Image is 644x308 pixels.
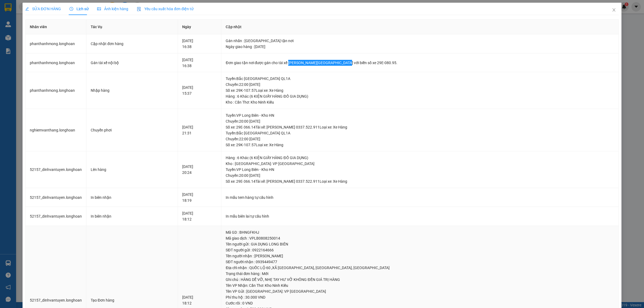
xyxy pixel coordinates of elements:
div: Cập nhật đơn hàng [91,41,173,47]
div: In mẫu tem hàng tự cấu hình [226,195,614,200]
div: [DATE] 20:24 [182,164,217,175]
span: Lịch sử [69,7,89,11]
span: SỬA ĐƠN HÀNG [25,7,61,11]
div: Tên VP Nhận: Cần Thơ: Kho Ninh Kiều [226,283,614,288]
div: SĐT người gửi : 0922164666 [226,247,614,253]
span: picture [97,7,101,11]
div: [DATE] 15:37 [182,85,217,96]
td: 52157_dinhvantuyen.longhoan [25,188,86,207]
div: [DATE] 16:38 [182,38,217,50]
div: Đơn giao tận nơi được gán cho tài xế [PERSON_NAME][GEOGRAPHIC_DATA] với biển số xe 29E-080.95. [226,60,614,66]
div: In biên nhận [91,195,173,200]
td: 52157_dinhvantuyen.longhoan [25,207,86,226]
div: [DATE] 21:31 [182,124,217,136]
div: Tạo Đơn hàng [91,297,173,303]
th: Nhân viên [25,20,86,34]
div: Kho : [GEOGRAPHIC_DATA]: VP [GEOGRAPHIC_DATA] [226,161,614,167]
div: Hàng : 6 Khác (6 KIỆN GIẤY HÀNG ĐỒ GIA DỤNG) [226,155,614,161]
div: Tên người nhận : [PERSON_NAME] [226,253,614,259]
th: Tác Vụ [86,20,178,34]
th: Ngày [178,20,222,34]
div: Lên hàng [91,167,173,173]
div: Cước rồi : 0 VND [226,300,614,306]
div: Tuyến : Bắc [GEOGRAPHIC_DATA] QL1A Chuyến: 22:00 [DATE] Số xe: 29K-107.57 Loại xe: Xe Hàng [226,76,614,93]
span: close [612,8,616,12]
div: Trạng thái đơn hàng : Mới [226,271,614,277]
td: phanthanhmong.longhoan [25,72,86,109]
div: Mã giao dịch : VPLB0808250014 [226,235,614,241]
td: nghiemvanthang.longhoan [25,109,86,152]
div: In mẫu biên lai tự cấu hình [226,213,614,219]
div: Địa chỉ nhận : QUỐC LỘ 60 ,XÃ [GEOGRAPHIC_DATA], [GEOGRAPHIC_DATA], [GEOGRAPHIC_DATA] [226,265,614,271]
div: Ngày giao hàng : [DATE] [226,44,614,50]
div: [DATE] 18:12 [182,210,217,222]
td: phanthanhmong.longhoan [25,53,86,72]
div: [DATE] 18:19 [182,192,217,203]
td: 52157_dinhvantuyen.longhoan [25,151,86,188]
div: Tuyến : VP Long Biên - Kho HN Chuyến: 20:00 [DATE] Số xe: 29E-366.14 Tài xế: [PERSON_NAME] 0337.5... [226,112,614,130]
div: [DATE] 18:12 [182,294,217,306]
div: Mã GD : BHNGFKHJ [226,229,614,235]
span: Yêu cầu xuất hóa đơn điện tử [137,7,193,11]
div: Tuyến : Bắc [GEOGRAPHIC_DATA] QL1A Chuyến: 22:00 [DATE] Số xe: 29K-107.57 Loại xe: Xe Hàng [226,130,614,148]
div: [DATE] 16:38 [182,57,217,69]
div: In biên nhận [91,213,173,219]
div: Ghi chú : HÀNG DỄ VỠ, NHẸ TAY HƯ VỠ KHÔNG ĐỀN GIÁ TRỊ HÀNG [226,277,614,283]
span: clock-circle [69,7,73,11]
div: Tên VP Gửi : [GEOGRAPHIC_DATA]: VP [GEOGRAPHIC_DATA] [226,288,614,294]
div: Nhập hàng [91,87,173,93]
span: edit [25,7,29,11]
div: SĐT người nhận : 0939449477 [226,259,614,265]
div: Tuyến : VP Long Biên - Kho HN Chuyến: 20:00 [DATE] Số xe: 29E-366.14 Tài xế: [PERSON_NAME] 0337.5... [226,167,614,184]
div: Tên người gửi : GIA DỤNG LONG BIÊN [226,241,614,247]
div: Kho : Cần Thơ: Kho Ninh Kiều [226,99,614,105]
div: Hàng : 6 Khác (6 KIỆN GIẤY HÀNG ĐỒ GIA DỤNG) [226,93,614,99]
img: icon [137,7,141,11]
span: Ảnh kiện hàng [97,7,128,11]
div: Gán nhãn : [GEOGRAPHIC_DATA] tận nơi [226,38,614,44]
div: Chuyển phơi [91,127,173,133]
div: Gán tài xế nội bộ [91,60,173,66]
td: phanthanhmong.longhoan [25,34,86,53]
div: Phí thu hộ : 30.000 VND [226,294,614,300]
button: Close [606,3,621,18]
th: Cập nhật [221,20,619,34]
